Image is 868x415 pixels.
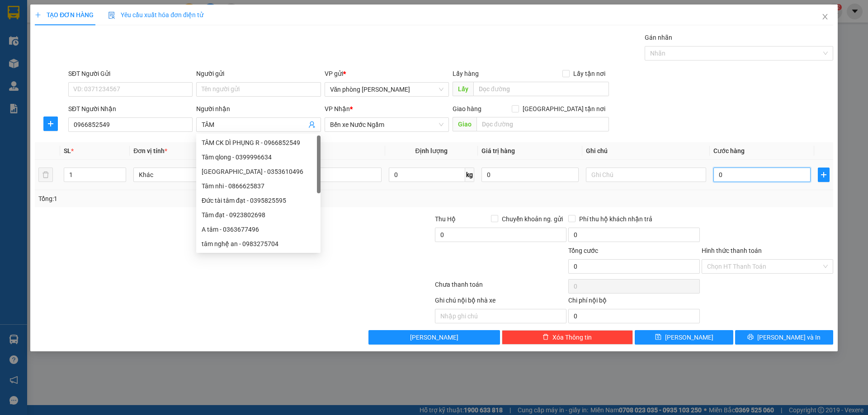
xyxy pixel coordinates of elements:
[453,105,481,112] span: Giao hàng
[325,105,350,112] span: VP Nhận
[108,11,203,19] span: Yêu cầu xuất hóa đơn điện tử
[330,83,443,96] span: Văn phòng Quỳnh Lưu
[821,13,829,20] span: close
[498,214,566,224] span: Chuyển khoản ng. gửi
[38,194,335,204] div: Tổng: 1
[35,11,94,19] span: TẠO ĐƠN HÀNG
[43,117,58,131] button: plus
[645,34,672,41] label: Gán nhãn
[139,168,248,182] span: Khác
[453,70,479,77] span: Lấy hàng
[434,280,567,295] div: Chưa thanh toán
[196,135,321,150] div: TÂM CK DÌ PHỤNG R - 0966852549
[435,309,566,323] input: Nhập ghi chú
[202,138,315,148] div: TÂM CK DÌ PHỤNG R - 0966852549
[713,147,745,154] span: Cước hàng
[665,332,713,342] span: [PERSON_NAME]
[542,334,549,341] span: delete
[196,69,321,79] div: Người gửi
[582,142,710,160] th: Ghi chú
[502,330,633,345] button: deleteXóa Thông tin
[576,214,656,224] span: Phí thu hộ khách nhận trả
[202,224,315,234] div: A tâm - 0363677496
[812,5,838,30] button: Close
[202,181,315,191] div: Tâm nhi - 0866625837
[196,104,321,114] div: Người nhận
[415,147,448,154] span: Định lượng
[202,167,315,177] div: [GEOGRAPHIC_DATA] - 0353610496
[368,330,500,345] button: [PERSON_NAME]
[735,330,833,345] button: printer[PERSON_NAME] và In
[635,330,733,345] button: save[PERSON_NAME]
[476,117,609,131] input: Dọc đường
[38,168,53,182] button: delete
[655,334,661,341] span: save
[64,147,71,154] span: SL
[196,179,321,193] div: Tâm nhi - 0866625837
[44,120,57,127] span: plus
[261,168,381,182] input: VD: Bàn, Ghế
[35,12,41,18] span: plus
[519,104,609,114] span: [GEOGRAPHIC_DATA] tận nơi
[330,118,443,131] span: Bến xe Nước Ngầm
[133,147,167,154] span: Đơn vị tính
[196,193,321,208] div: Đức tài tâm đạt - 0395825595
[465,168,474,182] span: kg
[818,171,829,178] span: plus
[202,196,315,205] div: Đức tài tâm đạt - 0395825595
[68,69,193,79] div: SĐT Người Gửi
[108,12,115,19] img: icon
[481,168,579,182] input: 0
[702,247,762,254] label: Hình thức thanh toán
[196,164,321,179] div: Tâm chợ kho - 0353610496
[568,295,700,309] div: Chi phí nội bộ
[196,222,321,237] div: A tâm - 0363677496
[747,334,754,341] span: printer
[202,152,315,162] div: Tâm qlong - 0399996634
[196,150,321,164] div: Tâm qlong - 0399996634
[570,69,609,79] span: Lấy tận nơi
[453,82,473,96] span: Lấy
[481,147,515,154] span: Giá trị hàng
[202,239,315,249] div: tâm nghệ an - 0983275704
[818,168,830,182] button: plus
[410,332,458,342] span: [PERSON_NAME]
[473,82,609,96] input: Dọc đường
[453,117,476,131] span: Giao
[435,215,456,223] span: Thu Hộ
[757,332,821,342] span: [PERSON_NAME] và In
[568,247,598,254] span: Tổng cước
[308,121,316,128] span: user-add
[202,210,315,220] div: Tâm đạt - 0923802698
[68,104,193,114] div: SĐT Người Nhận
[586,168,706,182] input: Ghi Chú
[552,332,592,342] span: Xóa Thông tin
[325,69,449,79] div: VP gửi
[196,208,321,222] div: Tâm đạt - 0923802698
[196,237,321,251] div: tâm nghệ an - 0983275704
[435,295,566,309] div: Ghi chú nội bộ nhà xe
